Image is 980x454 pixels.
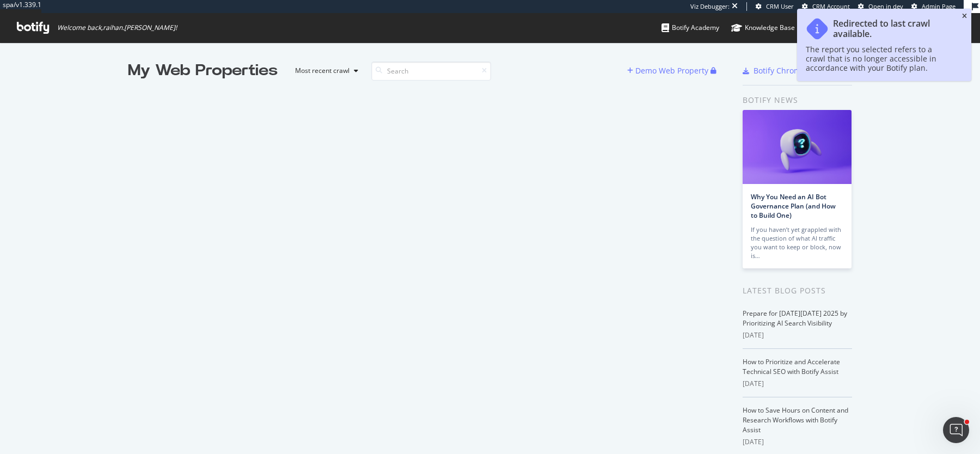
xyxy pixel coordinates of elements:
input: Search [371,62,491,81]
a: How to Prioritize and Accelerate Technical SEO with Botify Assist [743,357,840,376]
a: Admin Page [911,2,955,11]
span: Open in dev [868,2,903,10]
div: Knowledge Base [731,22,795,33]
a: Knowledge Base [731,13,795,42]
a: How to Save Hours on Content and Research Workflows with Botify Assist [743,406,848,434]
a: Prepare for [DATE][DATE] 2025 by Prioritizing AI Search Visibility [743,309,847,328]
div: The report you selected refers to a crawl that is no longer accessible in accordance with your Bo... [806,45,952,72]
a: Open in dev [858,2,903,11]
div: [DATE] [743,330,852,340]
div: [DATE] [743,379,852,389]
a: Why You Need an AI Bot Governance Plan (and How to Build One) [751,192,836,220]
div: Viz Debugger: [690,2,730,11]
iframe: Intercom live chat [943,417,969,443]
a: CRM User [756,2,794,11]
div: close toast [962,13,967,20]
a: Botify Academy [661,13,719,42]
div: Redirected to last crawl available. [833,19,952,39]
div: Botify Chrome Plugin [754,65,830,76]
div: Most recent crawl [295,68,350,74]
div: My Web Properties [128,60,278,82]
span: Admin Page [922,2,955,10]
div: Botify Academy [661,22,719,33]
a: CRM Account [802,2,850,11]
div: Latest Blog Posts [743,285,852,297]
a: Botify Chrome Plugin [743,65,830,76]
img: Why You Need an AI Bot Governance Plan (and How to Build One) [743,110,852,184]
span: CRM Account [812,2,850,10]
span: CRM User [766,2,794,10]
div: [DATE] [743,437,852,447]
div: If you haven’t yet grappled with the question of what AI traffic you want to keep or block, now is… [751,225,843,260]
a: Demo Web Property [627,66,710,75]
div: Botify news [743,94,852,106]
span: Welcome back, raihan.[PERSON_NAME] ! [57,23,177,32]
button: Most recent crawl [286,62,363,79]
div: Demo Web Property [635,65,708,76]
button: Demo Web Property [627,62,710,79]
